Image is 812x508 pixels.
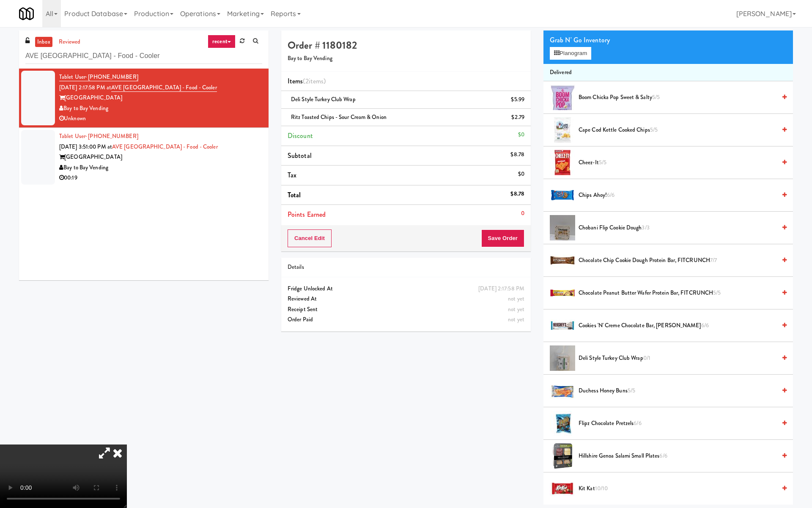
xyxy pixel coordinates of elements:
[59,152,262,163] div: [GEOGRAPHIC_DATA]
[288,262,524,273] div: Details
[550,47,591,60] button: Planogram
[288,76,326,86] span: Items
[288,170,296,180] span: Tax
[575,190,787,201] div: Chips Ahoy!6/6
[521,208,524,219] div: 0
[575,418,787,429] div: Flipz Chocolate Pretzels6/6
[288,210,326,219] span: Points Earned
[575,353,787,364] div: Deli Style Turkey Club Wrap0/1
[19,128,269,187] li: Tablet User· [PHONE_NUMBER][DATE] 3:51:00 PM atAVE [GEOGRAPHIC_DATA] - Food - Cooler[GEOGRAPHIC_D...
[579,157,776,168] span: Cheez-It
[19,6,34,21] img: Micromart
[579,255,776,266] span: Chocolate Chip Cookie Dough Protein Bar, FITCRUNCH
[59,103,262,114] div: Bay to Bay Vending
[85,132,138,140] span: · [PHONE_NUMBER]
[575,288,787,298] div: Chocolate Peanut Butter Wafer Protein Bar, FITCRUNCH5/5
[575,223,787,233] div: Chobani Flip Cookie Dough3/3
[288,40,524,51] h4: Order # 1180182
[508,305,524,313] span: not yet
[309,76,324,86] ng-pluralize: items
[35,37,52,47] a: inbox
[510,189,524,199] div: $8.78
[634,419,641,427] span: 6/6
[288,190,301,200] span: Total
[550,34,787,47] div: Grab N' Go Inventory
[575,483,787,494] div: Kit Kat10/10
[579,483,776,494] span: Kit Kat
[575,451,787,461] div: Hillshire Genoa Salami Small Plates6/6
[607,191,614,199] span: 6/6
[575,157,787,168] div: Cheez-It5/5
[575,255,787,266] div: Chocolate Chip Cookie Dough Protein Bar, FITCRUNCH7/7
[579,288,776,298] span: Chocolate Peanut Butter Wafer Protein Bar, FITCRUNCH
[59,173,262,183] div: 00:19
[579,92,776,103] span: Boom Chicka Pop Sweet & Salty
[579,386,776,396] span: Duchess Honey Buns
[291,113,387,121] span: Ritz Toasted Chips - Sour Cream & Onion
[652,93,660,101] span: 5/5
[579,353,776,364] span: Deli Style Turkey Club Wrap
[579,320,776,331] span: Cookies 'n' Creme Chocolate Bar, [PERSON_NAME]
[579,125,776,135] span: Cape Cod Kettle Cooked Chips
[710,256,717,264] span: 7/7
[650,126,658,134] span: 5/5
[111,83,217,92] a: AVE [GEOGRAPHIC_DATA] - Food - Cooler
[599,158,606,166] span: 5/5
[112,143,218,151] a: AVE [GEOGRAPHIC_DATA] - Food - Cooler
[303,76,326,86] span: (2 )
[642,224,649,232] span: 3/3
[288,284,524,294] div: Fridge Unlocked At
[19,69,269,128] li: Tablet User· [PHONE_NUMBER][DATE] 2:17:58 PM atAVE [GEOGRAPHIC_DATA] - Food - Cooler[GEOGRAPHIC_D...
[288,131,313,141] span: Discount
[518,169,524,179] div: $0
[575,320,787,331] div: Cookies 'n' Creme Chocolate Bar, [PERSON_NAME]6/6
[595,484,608,492] span: 10/10
[579,223,776,233] span: Chobani Flip Cookie Dough
[59,73,138,81] a: Tablet User· [PHONE_NUMBER]
[59,93,262,103] div: [GEOGRAPHIC_DATA]
[25,48,262,64] input: Search vision orders
[288,55,524,62] h5: Bay to Bay Vending
[508,295,524,303] span: not yet
[59,83,111,91] span: [DATE] 2:17:58 PM at
[288,304,524,315] div: Receipt Sent
[579,451,776,461] span: Hillshire Genoa Salami Small Plates
[57,37,83,47] a: reviewed
[628,387,635,395] span: 5/5
[511,112,524,123] div: $2.79
[481,229,524,247] button: Save Order
[59,132,138,140] a: Tablet User· [PHONE_NUMBER]
[288,151,312,160] span: Subtotal
[511,94,524,105] div: $5.99
[518,130,524,140] div: $0
[579,418,776,429] span: Flipz Chocolate Pretzels
[288,315,524,325] div: Order Paid
[575,92,787,103] div: Boom Chicka Pop Sweet & Salty5/5
[579,190,776,201] span: Chips Ahoy!
[59,143,112,151] span: [DATE] 3:51:00 PM at
[643,354,650,362] span: 0/1
[291,95,356,103] span: Deli Style Turkey Club Wrap
[85,73,138,81] span: · [PHONE_NUMBER]
[59,113,262,124] div: Unknown
[713,289,721,297] span: 5/5
[659,452,667,460] span: 6/6
[59,163,262,173] div: Bay to Bay Vending
[575,125,787,135] div: Cape Cod Kettle Cooked Chips5/5
[508,315,524,323] span: not yet
[478,284,524,294] div: [DATE] 2:17:58 PM
[208,35,236,48] a: recent
[288,229,332,247] button: Cancel Edit
[510,149,524,160] div: $8.78
[701,321,709,329] span: 6/6
[288,294,524,304] div: Reviewed At
[543,64,793,82] li: Delivered
[575,386,787,396] div: Duchess Honey Buns5/5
